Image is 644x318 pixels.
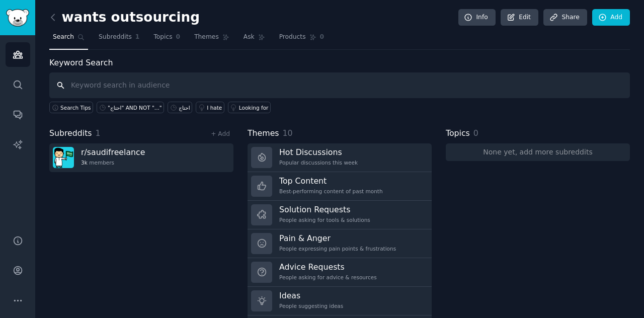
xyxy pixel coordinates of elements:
span: Ask [244,33,255,42]
a: "احتاج" AND NOT "..." [97,102,164,113]
span: 0 [176,33,181,42]
div: "احتاج" AND NOT "..." [108,104,162,111]
label: Keyword Search [49,58,113,67]
a: + Add [211,130,230,137]
a: Share [543,9,587,26]
div: People asking for advice & resources [279,274,377,281]
h3: r/ saudifreelance [81,147,145,157]
div: People suggesting ideas [279,302,343,309]
a: Top ContentBest-performing content of past month [248,172,432,201]
a: Looking for [228,102,271,113]
span: 10 [283,128,293,138]
a: Edit [501,9,538,26]
a: Search [49,29,88,50]
a: Hot DiscussionsPopular discussions this week [248,143,432,172]
h3: Pain & Anger [279,233,396,244]
span: Topics [446,127,470,140]
span: 0 [473,128,478,138]
div: احتاج [179,104,190,111]
span: Themes [248,127,279,140]
a: r/saudifreelance3kmembers [49,143,233,172]
div: Best-performing content of past month [279,188,383,195]
a: Solution RequestsPeople asking for tools & solutions [248,201,432,229]
a: Themes [191,29,233,50]
h3: Solution Requests [279,204,370,215]
span: Subreddits [49,127,92,140]
span: 1 [96,128,101,138]
h3: Ideas [279,290,343,301]
a: Add [592,9,630,26]
span: Subreddits [99,33,132,42]
div: People expressing pain points & frustrations [279,245,396,252]
div: People asking for tools & solutions [279,216,370,223]
span: Search [53,33,74,42]
h3: Top Content [279,176,383,186]
a: Pain & AngerPeople expressing pain points & frustrations [248,229,432,258]
a: Topics0 [150,29,184,50]
a: Advice RequestsPeople asking for advice & resources [248,258,432,287]
img: GummySearch logo [6,9,29,27]
button: Search Tips [49,102,93,113]
a: Info [458,9,496,26]
span: Search Tips [60,104,91,111]
span: 1 [135,33,140,42]
a: IdeasPeople suggesting ideas [248,287,432,315]
div: I hate [207,104,222,111]
span: Themes [194,33,219,42]
span: 0 [320,33,325,42]
span: 3k [81,159,88,166]
input: Keyword search in audience [49,72,630,98]
h2: wants outsourcing [49,10,200,26]
div: Popular discussions this week [279,159,358,166]
a: احتاج [168,102,192,113]
a: None yet, add more subreddits [446,143,630,161]
a: Products0 [276,29,328,50]
div: Looking for [239,104,269,111]
h3: Advice Requests [279,262,377,272]
a: I hate [196,102,224,113]
span: Topics [153,33,172,42]
div: members [81,159,145,166]
h3: Hot Discussions [279,147,358,157]
a: Subreddits1 [95,29,143,50]
a: Ask [240,29,269,50]
span: Products [279,33,306,42]
img: saudifreelance [53,147,74,168]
